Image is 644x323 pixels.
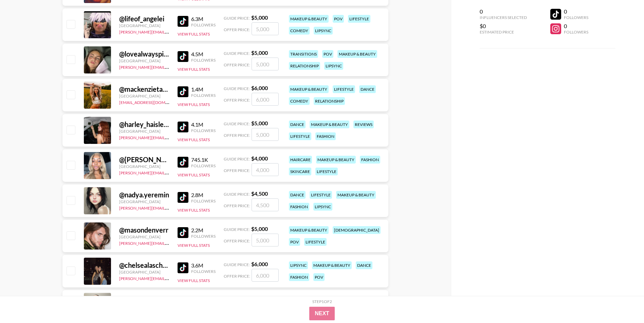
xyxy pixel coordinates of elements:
div: comedy [289,97,310,105]
div: 2.8M [191,192,216,198]
input: 6,000 [252,93,279,106]
button: Next [309,307,335,320]
button: View Full Stats [178,243,210,248]
span: Offer Price: [224,27,250,32]
div: [GEOGRAPHIC_DATA] [119,234,169,239]
div: [DEMOGRAPHIC_DATA] [333,226,381,234]
div: Followers [191,22,216,27]
div: [GEOGRAPHIC_DATA] [119,270,169,275]
div: Influencers Selected [480,15,527,20]
img: TikTok [178,16,188,27]
a: [PERSON_NAME][EMAIL_ADDRESS][DOMAIN_NAME] [119,204,220,211]
a: [PERSON_NAME][EMAIL_ADDRESS][DOMAIN_NAME] [119,275,220,281]
input: 5,000 [252,22,279,35]
div: [GEOGRAPHIC_DATA] [119,164,169,169]
a: [PERSON_NAME][EMAIL_ADDRESS][DOMAIN_NAME] [119,169,220,175]
input: 6,000 [252,269,279,282]
div: makeup & beauty [316,156,356,164]
div: @ harley_haisleyyy [119,120,169,129]
iframe: Drift Widget Chat Controller [610,289,636,315]
span: Guide Price: [224,156,250,161]
div: [GEOGRAPHIC_DATA] [119,199,169,204]
div: lifestyle [289,132,311,140]
a: [PERSON_NAME][EMAIL_ADDRESS][DOMAIN_NAME] [119,239,220,246]
strong: $ 5,000 [251,225,268,232]
div: comedy [289,27,310,35]
div: dance [289,191,306,199]
span: Offer Price: [224,62,250,67]
div: 1.4M [191,86,216,93]
img: TikTok [178,262,188,273]
img: TikTok [178,122,188,132]
div: relationship [314,97,345,105]
div: lifestyle [348,15,370,23]
div: pov [322,50,333,58]
span: Offer Price: [224,203,250,208]
strong: $ 4,000 [251,155,268,161]
div: 3.6M [191,262,216,269]
div: 6.3M [191,16,216,22]
input: 5,000 [252,128,279,141]
div: dance [359,85,376,93]
strong: $ 5,000 [251,120,268,126]
div: lipsync [313,203,332,211]
div: 0 [564,8,588,15]
input: 4,500 [252,198,279,211]
div: lipsync [324,62,343,70]
div: fashion [289,203,309,211]
strong: $ 4,500 [251,190,268,197]
div: fashion [360,156,380,164]
div: @ chelsealascher1 [119,261,169,270]
div: Followers [191,163,216,168]
div: makeup & beauty [289,85,329,93]
a: [PERSON_NAME][EMAIL_ADDRESS][DOMAIN_NAME] [119,63,220,70]
button: View Full Stats [178,31,210,37]
input: 5,000 [252,58,279,70]
div: pov [289,238,300,246]
span: Guide Price: [224,227,250,232]
div: makeup & beauty [312,261,352,269]
strong: $ 6,000 [251,85,268,91]
img: TikTok [178,157,188,168]
div: lifestyle [310,191,332,199]
div: fashion [289,273,309,281]
div: [GEOGRAPHIC_DATA] [119,129,169,134]
span: Guide Price: [224,86,250,91]
button: View Full Stats [178,137,210,142]
div: Followers [191,269,216,274]
div: dance [289,121,306,128]
button: View Full Stats [178,172,210,177]
div: Followers [564,29,588,35]
div: $0 [480,23,527,29]
div: Followers [191,128,216,133]
span: Guide Price: [224,121,250,126]
div: makeup & beauty [336,191,376,199]
div: 745.1K [191,156,216,163]
span: Guide Price: [224,51,250,56]
button: View Full Stats [178,67,210,72]
div: 4.5M [191,51,216,58]
div: makeup & beauty [289,15,329,23]
div: Followers [564,15,588,20]
div: reviews [353,121,374,128]
div: 0 [480,8,527,15]
img: TikTok [178,227,188,238]
div: haircare [289,156,312,164]
div: lifestyle [304,238,327,246]
div: @ lovealwayspiper [119,50,169,58]
div: [GEOGRAPHIC_DATA] [119,58,169,63]
div: makeup & beauty [289,226,329,234]
a: [EMAIL_ADDRESS][DOMAIN_NAME] [119,99,187,105]
div: @ lifeof_angelei [119,15,169,23]
div: pov [313,273,325,281]
span: Guide Price: [224,262,250,267]
span: Guide Price: [224,16,250,21]
div: skincare [289,168,311,175]
div: Followers [191,234,216,239]
div: 0 [564,23,588,29]
strong: $ 5,000 [251,14,268,21]
div: [GEOGRAPHIC_DATA] [119,93,169,99]
div: dance [356,261,372,269]
img: TikTok [178,192,188,203]
span: Offer Price: [224,98,250,103]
